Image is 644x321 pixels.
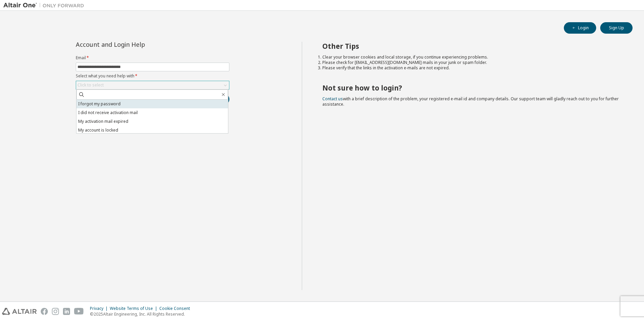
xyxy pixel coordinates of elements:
[74,308,84,315] img: youtube.svg
[322,96,343,102] a: Contact us
[63,308,70,315] img: linkedin.svg
[322,42,621,50] h2: Other Tips
[322,60,621,65] li: Please check for [EMAIL_ADDRESS][DOMAIN_NAME] mails in your junk or spam folder.
[77,82,104,88] div: Click to select
[322,65,621,71] li: Please verify that the links in the activation e-mails are not expired.
[322,55,621,60] li: Clear your browser cookies and local storage, if you continue experiencing problems.
[76,42,199,47] div: Account and Login Help
[41,308,48,315] img: facebook.svg
[2,308,37,315] img: altair_logo.svg
[90,311,194,317] p: © 2025 Altair Engineering, Inc. All Rights Reserved.
[76,81,229,89] div: Click to select
[600,22,633,34] button: Sign Up
[90,306,110,311] div: Privacy
[322,96,619,107] span: with a brief description of the problem, your registered e-mail id and company details. Our suppo...
[110,306,159,311] div: Website Terms of Use
[3,2,88,9] img: Altair One
[76,73,229,79] label: Select what you need help with
[52,308,59,315] img: instagram.svg
[159,306,194,311] div: Cookie Consent
[76,100,228,108] li: I forgot my password
[564,22,596,34] button: Login
[322,83,621,92] h2: Not sure how to login?
[76,55,229,61] label: Email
